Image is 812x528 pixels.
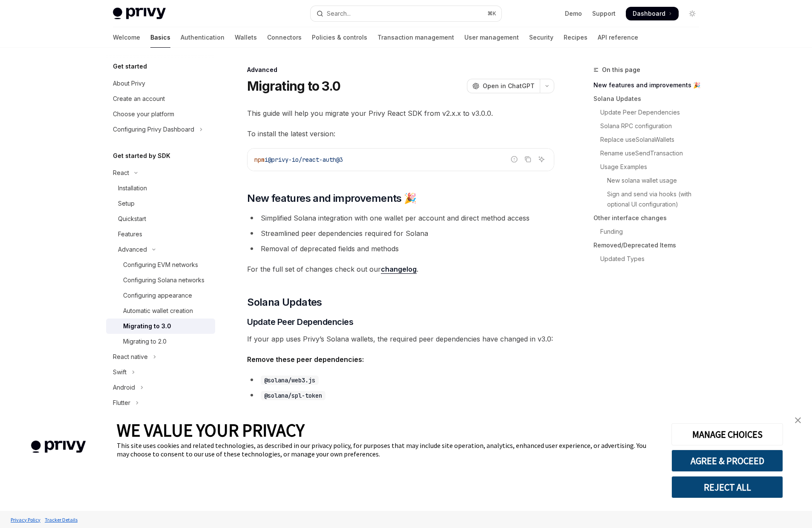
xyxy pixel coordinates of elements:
span: @privy-io/react-auth@3 [268,156,343,164]
li: Streamlined peer dependencies required for Solana [247,227,554,239]
h5: Get started by SDK [113,151,170,161]
img: light logo [113,8,166,20]
span: Update Peer Dependencies [247,316,353,328]
img: close banner [795,417,801,423]
div: About Privy [113,78,145,89]
a: Update Peer Dependencies [593,106,706,119]
a: API reference [598,27,638,48]
div: This site uses cookies and related technologies, as described in our privacy policy, for purposes... [117,441,659,458]
button: Toggle dark mode [685,7,699,20]
a: Quickstart [106,211,215,227]
a: Sign and send via hooks (with optional UI configuration) [593,187,706,211]
a: Features [106,227,215,242]
a: Migrating to 2.0 [106,334,215,349]
a: Solana Updates [593,92,706,106]
h5: Get started [113,61,147,72]
span: WE VALUE YOUR PRIVACY [117,419,305,441]
span: npm [254,156,265,164]
a: Transaction management [377,27,454,48]
a: Support [592,9,616,18]
a: Privacy Policy [9,512,43,527]
button: REJECT ALL [671,476,783,498]
img: company logo [13,428,104,465]
div: Configuring appearance [123,290,192,301]
a: New features and improvements 🎉 [593,78,706,92]
a: Solana RPC configuration [593,119,706,133]
a: Create an account [106,91,215,106]
button: Ask AI [536,154,547,165]
a: Configuring appearance [106,288,215,303]
a: Removed/Deprecated Items [593,238,706,252]
div: Search... [327,9,351,19]
a: Policies & controls [312,27,367,48]
strong: Remove these peer dependencies: [247,355,364,364]
li: Simplified Solana integration with one wallet per account and direct method access [247,212,554,224]
button: Copy the contents from the code block [522,154,533,165]
div: React [113,168,129,178]
button: Report incorrect code [509,154,520,165]
div: React native [113,352,148,362]
a: Funding [593,225,706,238]
div: Configuring Solana networks [123,275,204,285]
span: To install the latest version: [247,128,554,140]
code: @solana/web3.js [261,376,319,385]
div: Configuring Privy Dashboard [113,124,194,135]
div: Installation [118,183,147,193]
a: Tracker Details [43,512,80,527]
div: Create an account [113,94,165,104]
span: For the full set of changes check out our . [247,263,554,275]
a: Rename useSendTransaction [593,146,706,160]
div: Migrating to 3.0 [123,321,171,331]
button: Toggle React native section [106,349,215,364]
a: Basics [150,27,170,48]
span: i [265,156,268,164]
button: Toggle Android section [106,380,215,395]
a: Configuring EVM networks [106,257,215,273]
span: New features and improvements 🎉 [247,192,416,205]
button: Toggle Flutter section [106,395,215,410]
button: Open in ChatGPT [467,79,540,93]
a: User management [464,27,519,48]
div: Features [118,229,142,239]
button: Toggle React section [106,165,215,181]
a: Welcome [113,27,140,48]
a: Wallets [235,27,257,48]
span: This guide will help you migrate your Privy React SDK from v2.x.x to v3.0.0. [247,107,554,119]
a: Dashboard [626,7,679,20]
div: Choose your platform [113,109,174,119]
a: Setup [106,196,215,211]
a: Demo [565,9,582,18]
a: close banner [789,412,806,429]
a: Usage Examples [593,160,706,174]
div: Advanced [247,66,554,74]
a: Replace useSolanaWallets [593,133,706,146]
a: Authentication [181,27,225,48]
a: Choose your platform [106,106,215,122]
div: Automatic wallet creation [123,306,193,316]
span: ⌘ K [487,10,496,17]
div: Quickstart [118,214,146,224]
a: Automatic wallet creation [106,303,215,319]
a: Connectors [267,27,302,48]
a: New solana wallet usage [593,174,706,187]
a: Other interface changes [593,211,706,225]
div: Configuring EVM networks [123,260,198,270]
a: Updated Types [593,252,706,266]
div: Advanced [118,244,147,255]
a: About Privy [106,76,215,91]
button: MANAGE CHOICES [671,423,783,445]
div: Swift [113,367,127,377]
div: Migrating to 2.0 [123,336,167,347]
a: Installation [106,181,215,196]
span: If your app uses Privy’s Solana wallets, the required peer dependencies have changed in v3.0: [247,333,554,345]
button: Toggle Swift section [106,364,215,380]
code: @solana/spl-token [261,391,325,400]
button: Open search [311,6,501,21]
span: Open in ChatGPT [483,82,535,90]
a: Recipes [564,27,587,48]
div: Android [113,382,135,393]
h1: Migrating to 3.0 [247,78,340,94]
span: Solana Updates [247,296,322,309]
a: Migrating to 3.0 [106,319,215,334]
button: Toggle Configuring Privy Dashboard section [106,122,215,137]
